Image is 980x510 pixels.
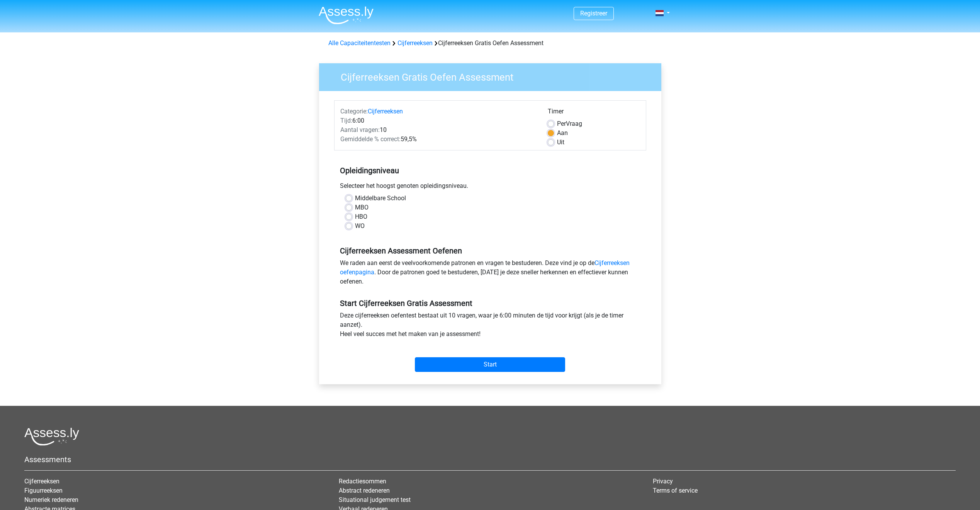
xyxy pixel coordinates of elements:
[340,126,380,133] span: Aantal vragen:
[355,221,365,231] label: WO
[548,107,640,119] div: Timer
[557,120,566,127] span: Per
[325,39,655,48] div: Cijferreeksen Gratis Oefen Assessment
[340,246,640,255] h5: Cijferreeksen Assessment Oefenen
[334,311,646,342] div: Deze cijferreeksen oefentest bestaat uit 10 vragen, waar je 6:00 minuten de tijd voor krijgt (als...
[340,108,368,115] span: Categorie:
[557,119,582,128] label: Vraag
[340,135,401,143] span: Gemiddelde % correct:
[328,39,391,47] a: Alle Capaciteitentesten
[334,181,646,194] div: Selecteer het hoogst genoten opleidingsniveau.
[335,116,542,125] div: 6:00
[397,39,433,47] a: Cijferreeksen
[340,117,352,124] span: Tijd:
[24,478,59,485] a: Cijferreeksen
[368,108,403,115] a: Cijferreeksen
[24,455,956,464] h5: Assessments
[653,487,698,494] a: Terms of service
[24,487,63,494] a: Figuurreeksen
[415,357,565,372] input: Start
[339,496,411,503] a: Situational judgement test
[557,138,564,147] label: Uit
[339,487,390,494] a: Abstract redeneren
[334,258,646,289] div: We raden aan eerst de veelvoorkomende patronen en vragen te bestuderen. Deze vind je op de . Door...
[340,163,640,178] h5: Opleidingsniveau
[335,135,542,144] div: 59,5%
[335,125,542,135] div: 10
[319,6,374,24] img: Assessly
[557,128,568,138] label: Aan
[24,496,78,503] a: Numeriek redeneren
[355,212,367,221] label: HBO
[339,478,386,485] a: Redactiesommen
[580,10,607,17] a: Registreer
[355,203,369,212] label: MBO
[355,194,406,203] label: Middelbare School
[331,68,656,83] h3: Cijferreeksen Gratis Oefen Assessment
[24,427,79,446] img: Assessly logo
[340,299,640,308] h5: Start Cijferreeksen Gratis Assessment
[653,478,673,485] a: Privacy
